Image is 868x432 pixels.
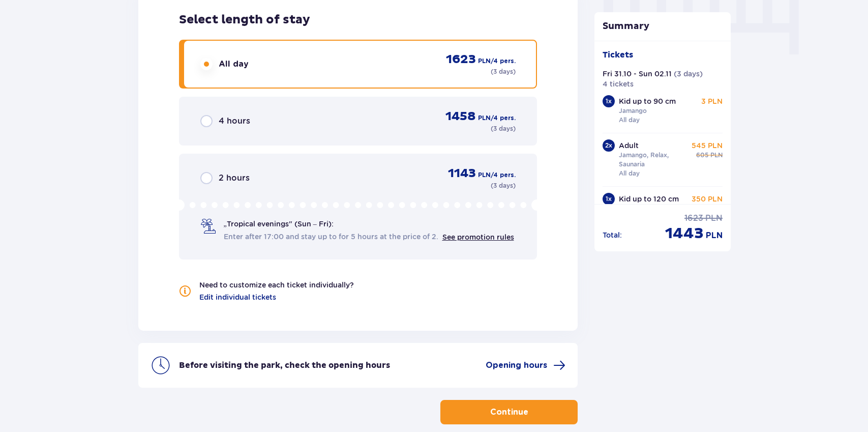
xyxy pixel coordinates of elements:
span: „Tropical evenings" (Sun – Fri): [224,219,334,229]
span: 1458 [445,109,476,124]
h2: Select length of stay [179,12,537,27]
a: See promotion rules [442,233,514,241]
span: 1623 [684,213,703,224]
p: ( 3 days ) [491,124,516,133]
p: Fri 31.10 - Sun 02.11 [603,69,672,79]
div: 1 x [603,193,615,205]
p: Kid up to 90 cm [619,96,676,106]
span: PLN [710,151,723,160]
p: Tickets [603,49,633,61]
span: 1443 [665,224,704,243]
span: All day [219,59,249,70]
p: Adult [619,140,639,151]
span: 605 [696,151,708,160]
p: All day [619,116,640,125]
span: / 4 pers. [491,113,516,123]
p: ( 3 days ) [674,69,703,79]
div: 1 x [603,95,615,107]
p: Before visiting the park, check the opening hours [179,360,390,371]
p: Jamango, Relax, Saunaria [619,151,689,169]
span: 1143 [448,166,476,181]
p: ( 3 days ) [491,67,516,76]
span: 4 hours [219,116,250,127]
p: Kid up to 120 cm [619,194,679,204]
p: 350 PLN [692,194,723,204]
p: 4 tickets [603,79,634,89]
a: Edit individual tickets [199,292,276,302]
span: PLN [478,113,491,123]
p: Jamango [619,106,647,116]
p: ( 3 days ) [491,181,516,190]
span: / 4 pers. [491,56,516,66]
button: Continue [440,400,578,424]
span: PLN [705,213,723,224]
div: 2 x [603,139,615,152]
a: Opening hours [486,359,565,371]
span: PLN [478,56,491,66]
span: / 4 pers. [491,170,516,180]
p: Need to customize each ticket individually? [199,280,354,290]
span: 1623 [446,52,476,67]
p: Total : [603,230,622,240]
span: PLN [478,170,491,180]
p: All day [619,169,640,178]
span: PLN [706,230,723,241]
span: 2 hours [219,172,250,184]
p: 545 PLN [692,140,723,151]
p: Summary [594,20,731,33]
p: Continue [490,407,528,418]
p: 3 PLN [701,96,723,106]
span: Opening hours [486,360,547,371]
span: Enter after 17:00 and stay up to for 5 hours at the price of 2. [224,232,438,242]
